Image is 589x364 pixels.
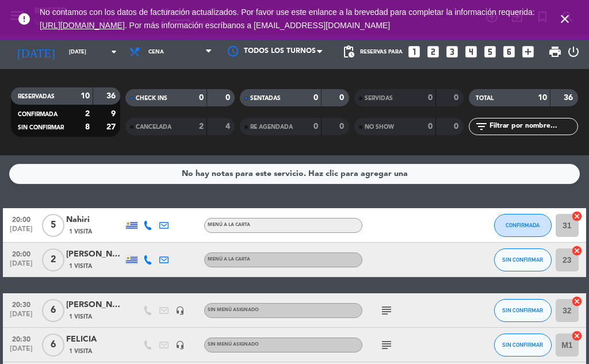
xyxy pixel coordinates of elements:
[494,299,552,322] button: SIN CONFIRMAR
[208,308,259,312] span: Sin menú asignado
[426,44,441,59] i: looks_two
[42,214,64,237] span: 5
[521,44,536,59] i: add_box
[380,304,393,317] i: subject
[428,122,433,131] strong: 0
[571,330,583,342] i: cancel
[18,112,58,117] span: CONFIRMADA
[106,92,118,100] strong: 36
[9,40,63,63] i: [DATE]
[85,123,90,131] strong: 8
[571,245,583,256] i: cancel
[454,94,461,102] strong: 0
[454,122,461,131] strong: 0
[313,122,318,131] strong: 0
[494,248,552,271] button: SIN CONFIRMAR
[483,44,498,59] i: looks_5
[7,332,36,345] span: 20:30
[538,94,547,102] strong: 10
[66,213,124,227] div: Nahiri
[407,44,422,59] i: looks_one
[339,94,346,102] strong: 0
[18,94,55,99] span: RESERVADAS
[208,342,259,347] span: Sin menú asignado
[7,297,36,311] span: 20:30
[7,225,36,239] span: [DATE]
[7,212,36,225] span: 20:00
[548,45,562,59] span: print
[81,92,90,100] strong: 10
[136,95,167,101] span: CHECK INS
[107,45,121,59] i: arrow_drop_down
[445,44,460,59] i: looks_3
[250,95,281,101] span: SENTADAS
[199,122,204,131] strong: 2
[494,334,552,357] button: SIN CONFIRMAR
[85,110,90,118] strong: 2
[66,248,124,261] div: [PERSON_NAME]
[365,95,393,101] span: SERVIDAS
[182,167,408,181] div: No hay notas para este servicio. Haz clic para agregar una
[69,347,92,356] span: 1 Visita
[365,124,394,130] span: NO SHOW
[476,95,494,101] span: TOTAL
[567,35,580,69] div: LOG OUT
[502,307,543,313] span: SIN CONFIRMAR
[175,340,185,350] i: headset_mic
[148,49,164,55] span: Cena
[502,256,543,263] span: SIN CONFIRMAR
[250,124,293,130] span: RE AGENDADA
[111,110,118,118] strong: 9
[42,334,64,357] span: 6
[208,223,250,227] span: MENÚ A LA CARTA
[380,338,393,352] i: subject
[125,21,390,30] a: . Por más información escríbanos a [EMAIL_ADDRESS][DOMAIN_NAME]
[502,342,543,348] span: SIN CONFIRMAR
[571,296,583,307] i: cancel
[136,124,171,130] span: CANCELADA
[567,45,580,59] i: power_settings_new
[199,94,204,102] strong: 0
[42,299,64,322] span: 6
[7,247,36,260] span: 20:00
[17,12,31,26] i: error
[342,45,355,59] span: pending_actions
[208,257,250,262] span: MENÚ A LA CARTA
[494,214,552,237] button: CONFIRMADA
[571,210,583,222] i: cancel
[7,345,36,358] span: [DATE]
[506,222,540,228] span: CONFIRMADA
[502,44,517,59] i: looks_6
[69,312,92,321] span: 1 Visita
[66,298,124,312] div: [PERSON_NAME]
[339,122,346,131] strong: 0
[18,125,64,131] span: SIN CONFIRMAR
[42,248,64,271] span: 2
[313,94,318,102] strong: 0
[488,120,577,133] input: Filtrar por nombre...
[69,227,92,236] span: 1 Visita
[428,94,433,102] strong: 0
[7,311,36,324] span: [DATE]
[225,94,232,102] strong: 0
[475,120,488,133] i: filter_list
[558,12,572,26] i: close
[7,260,36,273] span: [DATE]
[40,21,125,30] a: [URL][DOMAIN_NAME]
[69,262,92,271] span: 1 Visita
[564,94,575,102] strong: 36
[360,49,403,55] span: Reservas para
[464,44,479,59] i: looks_4
[225,122,232,131] strong: 4
[175,306,185,315] i: headset_mic
[66,333,124,346] div: FELICIA
[40,7,535,30] span: No contamos con los datos de facturación actualizados. Por favor use este enlance a la brevedad p...
[106,123,118,131] strong: 27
